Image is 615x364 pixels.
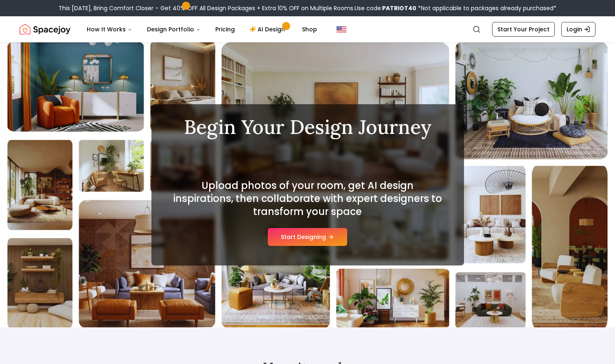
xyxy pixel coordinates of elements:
[80,21,324,37] nav: Main
[171,179,444,218] h2: Upload photos of your room, get AI design inspirations, then collaborate with expert designers to...
[20,21,70,37] a: Spacejoy
[295,21,324,37] a: Shop
[492,22,555,37] a: Start Your Project
[20,16,595,42] nav: Global
[268,228,347,246] button: Start Designing
[140,21,207,37] button: Design Portfolio
[355,4,416,12] span: Use code:
[80,21,139,37] button: How It Works
[561,22,595,37] a: Login
[59,4,556,12] div: This [DATE], Bring Comfort Closer – Get 40% OFF All Design Packages + Extra 10% OFF on Multiple R...
[382,4,416,12] b: PATRIOT40
[171,117,444,137] h1: Begin Your Design Journey
[416,4,556,12] span: *Not applicable to packages already purchased*
[209,21,241,37] a: Pricing
[337,24,346,34] img: United States
[243,21,294,37] a: AI Design
[20,21,70,37] img: Spacejoy Logo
